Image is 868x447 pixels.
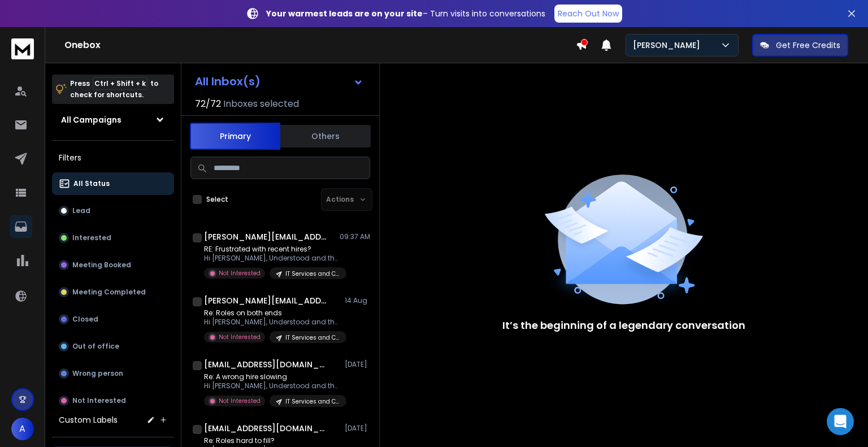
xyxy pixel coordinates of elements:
[52,281,174,303] button: Meeting Completed
[11,38,34,59] img: logo
[204,231,328,242] h1: [PERSON_NAME][EMAIL_ADDRESS][DOMAIN_NAME]
[223,97,299,111] h3: Inboxes selected
[345,296,370,305] p: 14 Aug
[52,199,174,222] button: Lead
[266,8,423,19] strong: Your warmest leads are on your site
[280,124,371,149] button: Others
[345,360,370,369] p: [DATE]
[72,396,126,405] p: Not Interested
[11,418,34,440] button: A
[52,389,174,412] button: Not Interested
[61,114,121,125] h1: All Campaigns
[554,5,622,23] a: Reach Out Now
[204,318,340,327] p: Hi [PERSON_NAME], Understood and thanks for
[64,38,576,52] h1: Onebox
[52,150,174,166] h3: Filters
[558,8,619,19] p: Reach Out Now
[195,97,221,111] span: 72 / 72
[827,408,854,435] div: Open Intercom Messenger
[52,254,174,276] button: Meeting Booked
[219,397,261,405] p: Not Interested
[752,34,848,57] button: Get Free Credits
[502,318,745,333] p: It’s the beginning of a legendary conversation
[204,436,340,445] p: Re: Roles hard to fill?
[190,123,280,150] button: Primary
[206,195,228,204] label: Select
[186,70,372,93] button: All Inbox(s)
[204,359,328,370] h1: [EMAIL_ADDRESS][DOMAIN_NAME]
[204,295,328,306] h1: [PERSON_NAME][EMAIL_ADDRESS][DOMAIN_NAME]
[285,270,340,278] p: IT Services and Consultants 3 [DATE]
[219,333,261,341] p: Not Interested
[72,261,131,270] p: Meeting Booked
[72,342,119,351] p: Out of office
[195,76,261,87] h1: All Inbox(s)
[204,245,340,254] p: RE: Frustrated with recent hires?
[633,40,705,51] p: [PERSON_NAME]
[70,78,158,101] p: Press to check for shortcuts.
[204,381,340,390] p: Hi [PERSON_NAME], Understood and thanks for
[72,315,98,324] p: Closed
[59,414,118,426] h3: Custom Labels
[52,227,174,249] button: Interested
[204,309,340,318] p: Re: Roles on both ends
[204,423,328,434] h1: [EMAIL_ADDRESS][DOMAIN_NAME]
[72,206,90,215] p: Lead
[266,8,545,19] p: – Turn visits into conversations
[72,369,123,378] p: Wrong person
[52,362,174,385] button: Wrong person
[73,179,110,188] p: All Status
[345,424,370,433] p: [DATE]
[285,397,340,406] p: IT Services and Consultants 3 [DATE]
[52,172,174,195] button: All Status
[219,269,261,277] p: Not Interested
[204,372,340,381] p: Re: A wrong hire slowing
[72,288,146,297] p: Meeting Completed
[340,232,370,241] p: 09:37 AM
[72,233,111,242] p: Interested
[52,308,174,331] button: Closed
[204,254,340,263] p: Hi [PERSON_NAME], Understood and thanks for
[776,40,840,51] p: Get Free Credits
[285,333,340,342] p: IT Services and Consultants 2 [DATE]
[52,335,174,358] button: Out of office
[52,109,174,131] button: All Campaigns
[93,77,147,90] span: Ctrl + Shift + k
